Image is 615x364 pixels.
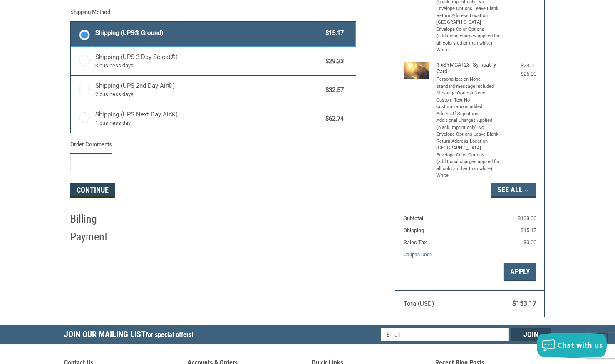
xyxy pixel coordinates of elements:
span: $138.00 [518,215,536,221]
span: Chat with us [558,341,603,350]
span: $15.17 [321,28,344,38]
li: Envelope Color Options (additional charges applied for all colors other than white) White [436,26,501,54]
span: $29.23 [321,57,344,66]
h4: 1 x SYMCAT23- Sympathy Card [436,62,501,75]
li: Return Address Location [GEOGRAPHIC_DATA] [436,12,501,26]
input: Join [511,328,551,341]
a: Coupon Code [404,251,432,258]
span: for special offers! [146,331,193,339]
span: $153.17 [512,300,536,307]
button: Continue [70,183,115,198]
span: Shipping (UPS Next Day Air®) [95,110,322,127]
span: Shipping (UPS 3-Day Select®) [95,52,322,70]
h2: Billing [70,212,119,226]
legend: Order Comments [70,140,112,154]
input: Gift Certificate or Coupon Code [404,263,504,282]
span: Sales Tax [404,239,427,245]
span: 2 business days [95,90,322,99]
legend: Shipping Method [70,7,110,21]
span: $32.57 [321,85,344,95]
li: Envelope Color Options (additional charges applied for all colors other than white) White [436,152,501,179]
button: Chat with us [537,333,607,358]
li: Return Address Location [GEOGRAPHIC_DATA] [436,138,501,152]
li: Add Staff Signatures - Additional Charges Applied (black imprint only) No [436,111,501,131]
input: Email [381,328,509,341]
li: Envelope Options Leave Blank [436,5,501,12]
span: Subtotal [404,215,423,221]
span: Shipping (UPS® Ground) [95,28,322,38]
li: Envelope Options Leave Blank [436,131,501,138]
span: 1 business day [95,119,322,127]
div: $23.00 [503,62,536,70]
span: Shipping (UPS 2nd Day Air®) [95,81,322,99]
li: Message Options None [436,90,501,97]
span: $0.00 [523,239,536,245]
h5: Join Our Mailing List [64,325,197,346]
li: Personalization None - standard message included [436,76,501,90]
span: 3 business days [95,62,322,70]
span: Total (USD) [404,300,434,307]
button: Apply [504,263,536,282]
button: See All [491,183,536,197]
span: $62.74 [321,114,344,124]
span: $15.17 [521,227,536,233]
li: Custom Text No customizations added [436,97,501,111]
span: Shipping [404,227,424,233]
h2: Payment [70,230,119,244]
div: $25.00 [503,70,536,78]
